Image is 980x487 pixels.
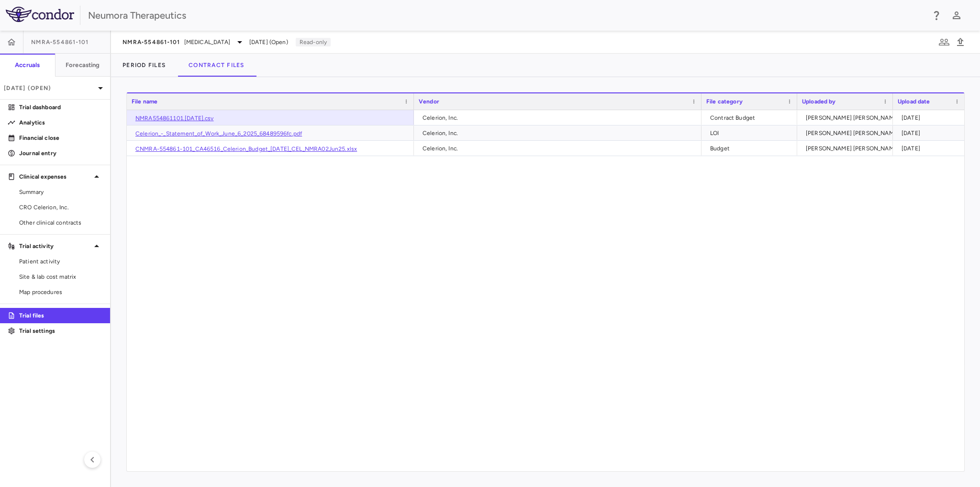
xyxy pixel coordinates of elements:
p: Financial close [19,134,102,142]
span: Upload date [898,98,930,105]
h6: Accruals [15,61,40,69]
img: logo-full-SnFGN8VE.png [6,7,74,22]
span: [MEDICAL_DATA] [184,38,230,46]
a: CNMRA-554861-101_CA46516_Celerion_Budget_[DATE]_CEL_NMRA02Jun25.xlsx [135,146,357,152]
a: Celerion_-_Statement_of_Work_June_6_2025_68489596fc.pdf [135,130,302,137]
div: [DATE] [902,110,960,125]
span: Vendor [419,98,439,105]
button: Contract Files [177,54,256,77]
p: Trial dashboard [19,103,102,112]
div: [PERSON_NAME] [PERSON_NAME] Colodrero [806,125,928,141]
span: File category [706,98,743,105]
div: Celerion, Inc. [423,125,697,141]
span: Site & lab cost matrix [19,272,102,281]
span: Summary [19,188,102,196]
div: Budget [710,141,792,156]
p: Analytics [19,118,102,127]
p: Trial files [19,311,102,320]
span: CRO Celerion, Inc. [19,203,102,212]
span: Map procedures [19,288,102,296]
div: LOI [710,125,792,141]
div: Celerion, Inc. [423,141,697,156]
span: Other clinical contracts [19,218,102,227]
span: NMRA‐554861‐101 [122,38,180,46]
button: Period Files [111,54,177,77]
p: Read-only [296,38,331,46]
p: Clinical expenses [19,172,91,181]
div: [DATE] [902,125,960,141]
h6: Forecasting [66,61,100,69]
div: [PERSON_NAME] [PERSON_NAME] Colodrero [806,141,928,156]
p: Trial activity [19,242,91,250]
div: Neumora Therapeutics [88,8,924,23]
div: [PERSON_NAME] [PERSON_NAME] Colodrero [806,110,928,125]
div: [DATE] [902,141,960,156]
span: Patient activity [19,257,102,266]
span: Uploaded by [802,98,836,105]
p: Journal entry [19,149,102,158]
span: File name [132,98,157,105]
p: Trial settings [19,327,102,335]
span: [DATE] (Open) [249,38,288,46]
div: Contract Budget [710,110,792,125]
div: Celerion, Inc. [423,110,697,125]
p: [DATE] (Open) [4,84,95,92]
a: NMRA554861101.[DATE].csv [135,115,214,122]
span: NMRA‐554861‐101 [31,38,89,46]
